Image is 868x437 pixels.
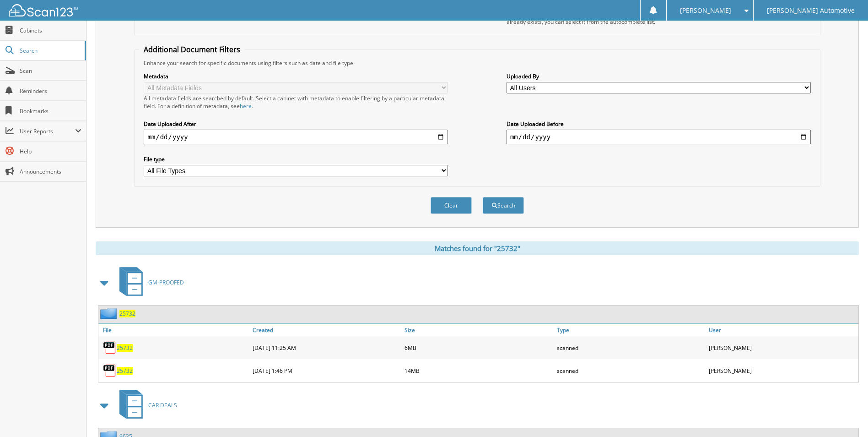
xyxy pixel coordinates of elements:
[144,120,448,128] label: Date Uploaded After
[767,8,855,13] span: [PERSON_NAME] Automotive
[114,264,184,300] a: GM-PROOFED
[555,339,706,357] div: scanned
[117,367,133,375] a: 25732
[144,72,448,80] label: Metadata
[240,102,252,110] a: here
[103,341,117,355] img: PDF.png
[431,197,472,214] button: Clear
[402,324,554,336] a: Size
[144,94,448,110] div: All metadata fields are searched by default. Select a cabinet with metadata to enable filtering b...
[144,155,448,163] label: File type
[250,361,402,380] div: [DATE] 1:46 PM
[20,107,81,115] span: Bookmarks
[20,147,81,155] span: Help
[100,308,119,319] img: folder2.png
[139,59,815,67] div: Enhance your search for specific documents using filters such as date and file type.
[555,361,706,380] div: scanned
[119,310,135,317] a: 25732
[144,130,448,144] input: start
[20,87,81,95] span: Reminders
[706,339,858,357] div: [PERSON_NAME]
[507,130,811,144] input: end
[507,120,811,128] label: Date Uploaded Before
[96,241,859,255] div: Matches found for "25732"
[148,279,184,286] span: GM-PROOFED
[706,324,858,336] a: User
[402,339,554,357] div: 6MB
[139,44,245,55] legend: Additional Document Filters
[822,393,868,437] iframe: Chat Widget
[483,197,524,214] button: Search
[117,344,133,352] a: 25732
[20,67,81,75] span: Scan
[98,324,250,336] a: File
[680,8,731,13] span: [PERSON_NAME]
[20,168,81,175] span: Announcements
[507,72,811,80] label: Uploaded By
[20,27,81,34] span: Cabinets
[250,324,402,336] a: Created
[20,127,75,135] span: User Reports
[103,364,117,377] img: PDF.png
[148,401,177,409] span: CAR DEALS
[250,339,402,357] div: [DATE] 11:25 AM
[402,361,554,380] div: 14MB
[20,47,80,55] span: Search
[9,4,78,16] img: scan123-logo-white.svg
[555,324,706,336] a: Type
[706,361,858,380] div: [PERSON_NAME]
[114,387,177,423] a: CAR DEALS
